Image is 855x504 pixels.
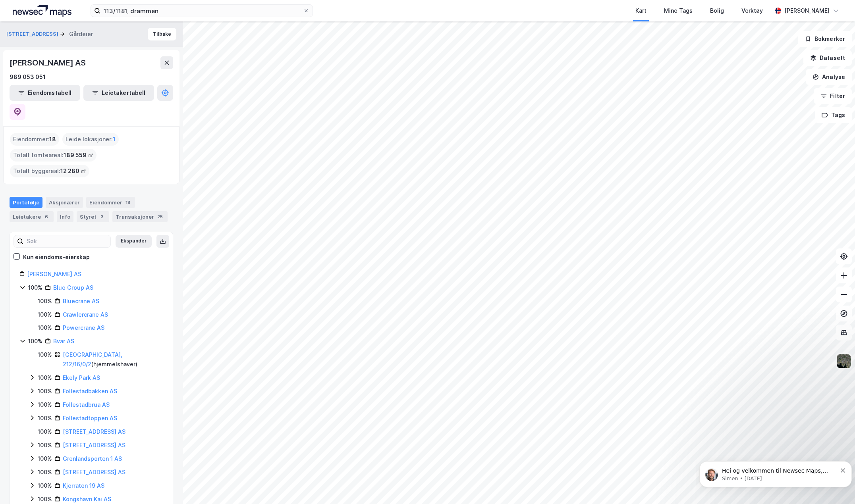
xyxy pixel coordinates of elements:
img: logo.a4113a55bc3d86da70a041830d287a7e.svg [13,5,71,17]
button: Bokmerker [798,31,852,47]
a: [STREET_ADDRESS] AS [63,442,125,448]
div: Leide lokasjoner : [62,133,119,146]
a: Ekely Park AS [63,374,100,381]
div: Totalt tomteareal : [10,149,97,162]
div: 100% [38,387,52,396]
div: 989 053 051 [10,72,46,82]
div: Transaksjoner [112,211,168,222]
a: [GEOGRAPHIC_DATA], 212/16/0/2 [63,351,122,367]
div: 100% [38,400,52,410]
div: Eiendommer [86,197,135,208]
div: 100% [28,337,42,346]
input: Søk [23,235,110,247]
div: 100% [38,323,52,333]
a: Kjerraten 19 AS [63,482,104,489]
div: Kart [635,6,647,15]
div: Styret [77,211,109,222]
button: Tilbake [148,28,176,40]
a: Kongshavn Kai AS [63,496,111,502]
div: Info [57,211,73,222]
span: 1 [113,135,116,144]
a: Grenlandsporten 1 AS [63,455,122,462]
div: Verktøy [741,6,763,15]
div: 100% [38,296,52,306]
div: Gårdeier [69,29,93,39]
button: Analyse [806,69,852,85]
div: 100% [38,350,52,360]
span: 18 [49,135,56,144]
div: Leietakere [10,211,54,222]
div: 100% [38,441,52,450]
a: [STREET_ADDRESS] AS [63,428,125,435]
button: Eiendomstabell [10,85,80,101]
a: [PERSON_NAME] AS [27,271,81,277]
div: Totalt byggareal : [10,165,89,177]
div: 3 [98,213,106,221]
span: 189 559 ㎡ [64,150,93,160]
button: [STREET_ADDRESS] [6,30,60,38]
div: Aksjonærer [46,197,83,208]
div: [PERSON_NAME] [784,6,830,15]
button: Tags [815,107,852,123]
div: 100% [28,283,42,292]
div: 100% [38,310,52,319]
input: Søk på adresse, matrikkel, gårdeiere, leietakere eller personer [100,5,303,17]
div: 25 [156,213,164,221]
div: Kun eiendoms-eierskap [23,252,90,262]
div: 6 [42,213,50,221]
div: [PERSON_NAME] AS [10,56,87,69]
div: 100% [38,481,52,491]
div: Mine Tags [664,6,693,15]
div: 100% [38,454,52,464]
div: 100% [38,427,52,437]
a: Bvar AS [53,338,74,344]
div: 100% [38,373,52,383]
div: Bolig [710,6,724,15]
div: ( hjemmelshaver ) [63,350,163,369]
iframe: Intercom notifications message [696,444,855,500]
a: Follestadtoppen AS [63,415,117,421]
div: 100% [38,494,52,504]
a: Crawlercrane AS [63,311,108,318]
div: 18 [124,198,132,206]
a: Bluecrane AS [63,298,99,304]
div: Eiendommer : [10,133,59,146]
img: 9k= [836,354,851,369]
div: Portefølje [10,197,42,208]
div: 100% [38,414,52,423]
button: Filter [814,88,852,104]
span: 12 280 ㎡ [60,166,86,176]
div: 100% [38,467,52,477]
a: [STREET_ADDRESS] AS [63,469,125,475]
a: Follestadbrua AS [63,401,110,408]
a: Follestadbakken AS [63,388,117,394]
a: Blue Group AS [53,284,93,291]
button: Ekspander [116,235,152,248]
button: Datasett [803,50,852,66]
button: Leietakertabell [83,85,154,101]
a: Powercrane AS [63,324,104,331]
